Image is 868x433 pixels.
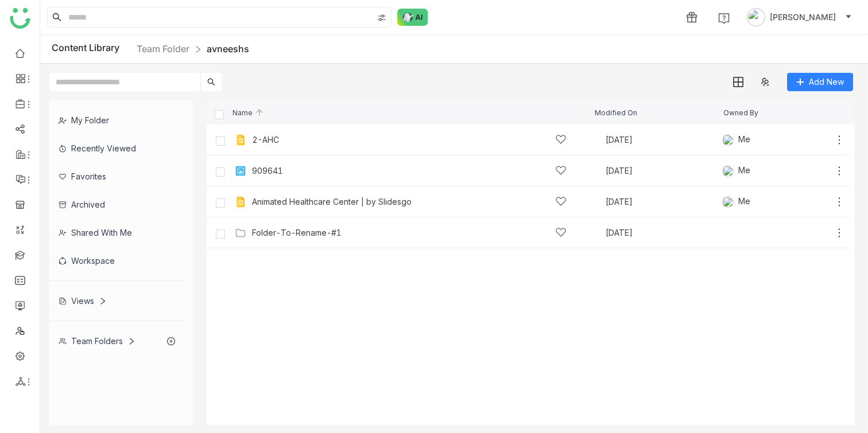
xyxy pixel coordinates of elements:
div: My Folder [49,106,184,134]
img: 6860d480bc89cb0674c8c7e9 [722,165,734,177]
span: Add New [809,76,844,88]
span: Name [232,109,264,116]
img: logo [10,8,30,29]
div: Archived [49,190,184,219]
div: [DATE] [606,229,723,237]
img: ask-buddy-normal.svg [397,9,428,26]
img: g-ppt.svg [235,134,246,146]
div: Shared with me [49,219,184,247]
span: Owned By [723,109,758,116]
span: [PERSON_NAME] [770,11,836,24]
a: Team Folder [137,43,189,54]
div: [DATE] [606,167,723,175]
div: Team Folders [59,336,135,346]
div: Workspace [49,247,184,275]
a: 2-AHC [252,135,279,145]
a: Folder-To-Rename-#1 [252,228,342,237]
div: Content Library [52,42,249,56]
img: search-type.svg [377,13,386,22]
div: Me [722,196,750,208]
img: Folder [235,227,246,239]
div: [DATE] [606,136,723,144]
div: Me [722,165,750,177]
img: grid.svg [733,77,743,87]
img: 6860d480bc89cb0674c8c7e9 [722,196,734,208]
img: avatar [747,8,765,26]
a: 909641 [252,166,283,175]
a: Animated Healthcare Center | by Slidesgo [252,197,412,206]
img: 6860d480bc89cb0674c8c7e9 [722,134,734,146]
img: arrow-up.svg [255,108,264,117]
span: Modified On [595,109,637,116]
div: Recently Viewed [49,134,184,162]
button: Add New [787,73,853,91]
div: Favorites [49,162,184,190]
div: Me [722,134,750,146]
img: png.svg [235,165,246,177]
div: Views [59,296,107,306]
img: help.svg [718,13,730,24]
button: [PERSON_NAME] [745,8,854,26]
a: avneeshs [207,43,249,54]
div: [DATE] [606,198,723,206]
img: g-ppt.svg [235,196,246,208]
